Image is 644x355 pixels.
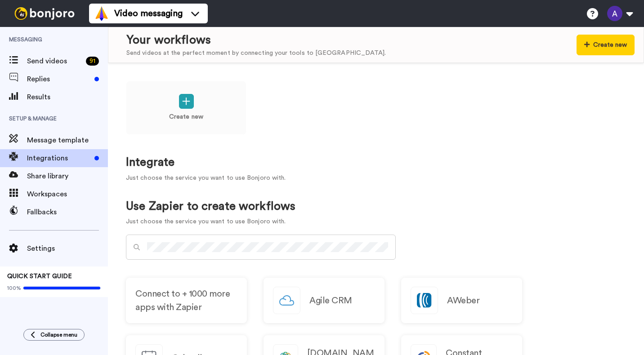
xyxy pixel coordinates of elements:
span: Fallbacks [27,207,108,217]
a: Create new [126,81,246,135]
span: Send videos [27,56,82,67]
p: Just choose the service you want to use Bonjoro with. [126,173,626,183]
span: Replies [27,74,91,84]
a: AWeber [401,278,522,323]
span: Integrations [27,153,91,164]
span: Share library [27,171,108,182]
img: logo_agile_crm.svg [273,287,300,314]
span: Connect to + 1000 more apps with Zapier [135,287,237,314]
p: Just choose the service you want to use Bonjoro with. [126,217,295,226]
img: vm-color.svg [94,6,109,21]
span: Video messaging [114,7,183,20]
span: Message template [27,135,108,146]
img: logo_aweber.svg [411,287,438,314]
h2: AWeber [447,296,479,306]
div: 91 [86,57,99,66]
span: Settings [27,243,108,254]
h2: Agile CRM [309,296,352,306]
button: Create new [577,35,635,55]
span: QUICK START GUIDE [7,273,72,280]
p: Create new [169,112,203,122]
span: Results [27,92,108,102]
h1: Use Zapier to create workflows [126,200,295,213]
div: Your workflows [126,32,386,49]
a: Agile CRM [264,278,385,323]
button: Collapse menu [23,329,85,341]
a: Connect to + 1000 more apps with Zapier [126,278,247,323]
div: Send videos at the perfect moment by connecting your tools to [GEOGRAPHIC_DATA]. [126,49,386,58]
img: bj-logo-header-white.svg [11,7,78,20]
h1: Integrate [126,156,626,169]
span: Workspaces [27,189,108,200]
span: Collapse menu [40,331,77,338]
span: 100% [7,284,21,292]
